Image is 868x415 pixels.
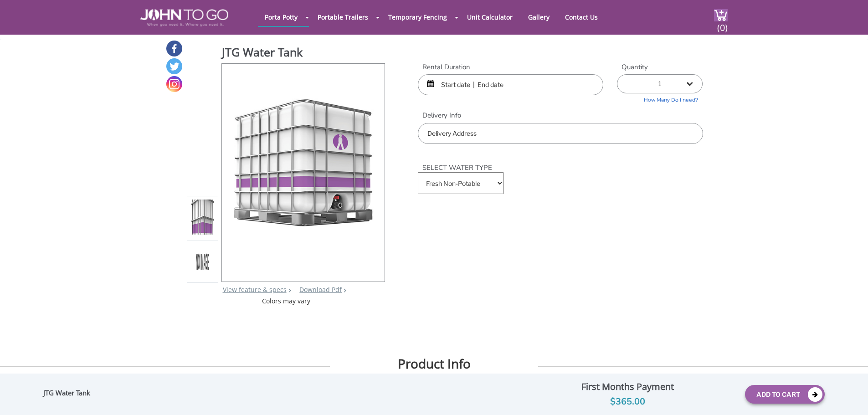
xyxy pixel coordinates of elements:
[166,41,182,56] a: Facebook
[714,9,728,21] img: cart a
[288,288,291,292] img: right arrow icon
[517,395,738,409] div: $365.00
[418,153,703,173] h3: SELECT WATER TYPE
[228,64,378,278] img: Product
[311,8,375,26] a: Portable Trailers
[418,62,603,72] label: Rental Duration
[745,385,825,404] button: Add To Cart
[223,285,287,294] a: View feature & specs
[418,123,703,144] input: Delivery Address
[43,389,95,400] div: JTG Water Tank
[418,111,703,120] label: Delivery Info
[381,8,454,26] a: Temporary Fencing
[344,288,346,292] img: chevron.png
[299,285,342,294] a: Download Pdf
[521,8,556,26] a: Gallery
[190,110,215,324] img: Product
[222,44,386,62] h1: JTG Water Tank
[258,8,304,26] a: Porta Potty
[418,74,603,95] input: Start date | End date
[190,154,215,369] img: svg+xml;base64,PHN2ZyB4bWxucz0iaHR0cDovL3d3dy53My5vcmcvMjAwMC9zdmciIHdpZHRoPSIxNTAiIGhlaWdodD0iMT...
[166,58,182,74] a: Twitter
[517,379,738,395] div: First Months Payment
[140,9,228,26] img: JOHN to go
[717,14,728,34] span: (0)
[166,76,182,92] a: Instagram
[187,297,386,306] div: Colors may vary
[460,8,519,26] a: Unit Calculator
[617,93,703,104] a: How Many Do I need?
[558,8,605,26] a: Contact Us
[617,62,703,72] label: Quantity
